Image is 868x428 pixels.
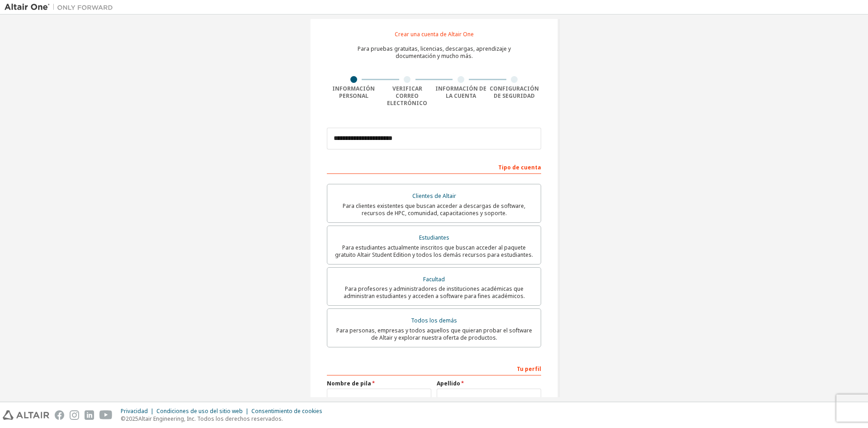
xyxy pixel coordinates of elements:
[126,415,138,423] font: 2025
[121,415,126,423] font: ©
[387,85,427,107] font: Verificar correo electrónico
[251,407,322,415] font: Consentimiento de cookies
[336,327,532,341] font: Para personas, empresas y todos aquellos que quieran probar el software de Altair y explorar nues...
[335,244,533,259] font: Para estudiantes actualmente inscritos que buscan acceder al paquete gratuito Altair Student Edit...
[3,410,49,420] img: altair_logo.svg
[344,285,525,300] font: Para profesores y administradores de instituciones académicas que administran estudiantes y acced...
[327,380,371,387] font: Nombre de pila
[156,407,243,415] font: Condiciones de uso del sitio web
[343,202,525,217] font: Para clientes existentes que buscan acceder a descargas de software, recursos de HPC, comunidad, ...
[435,85,486,100] font: Información de la cuenta
[423,275,445,283] font: Facultad
[85,410,94,420] img: linkedin.svg
[138,415,283,423] font: Altair Engineering, Inc. Todos los derechos reservados.
[332,85,375,100] font: Información personal
[70,410,79,420] img: instagram.svg
[395,30,474,38] font: Crear una cuenta de Altair One
[99,410,113,420] img: youtube.svg
[490,85,539,100] font: Configuración de seguridad
[55,410,64,420] img: facebook.svg
[396,52,473,60] font: documentación y mucho más.
[5,3,118,12] img: Altair Uno
[517,365,541,373] font: Tu perfil
[358,45,511,53] font: Para pruebas gratuitas, licencias, descargas, aprendizaje y
[411,317,457,324] font: Todos los demás
[121,407,148,415] font: Privacidad
[437,380,460,387] font: Apellido
[498,164,541,171] font: Tipo de cuenta
[412,192,456,200] font: Clientes de Altair
[419,234,449,241] font: Estudiantes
